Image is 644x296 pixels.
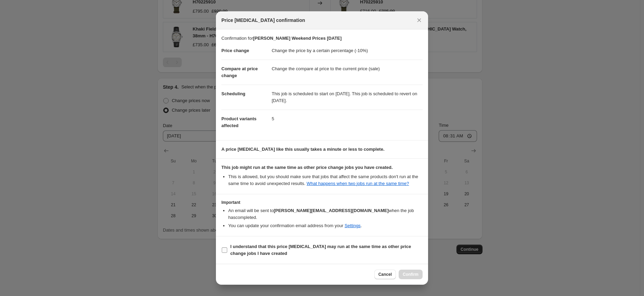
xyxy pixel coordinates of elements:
li: An email will be sent to when the job has completed . [228,207,423,221]
a: What happens when two jobs run at the same time? [307,181,409,186]
span: Price change [221,48,249,53]
span: Scheduling [221,91,245,96]
span: Cancel [378,272,392,277]
dd: This job is scheduled to start on [DATE]. This job is scheduled to revert on [DATE]. [272,85,423,110]
button: Cancel [374,270,396,279]
h3: Important [221,200,423,205]
b: [PERSON_NAME] Weekend Prices [DATE] [253,36,342,41]
b: This job might run at the same time as other price change jobs you have created. [221,165,393,170]
b: A price [MEDICAL_DATA] like this usually takes a minute or less to complete. [221,147,385,152]
b: I understand that this price [MEDICAL_DATA] may run at the same time as other price change jobs I... [230,244,411,256]
li: This is allowed, but you should make sure that jobs that affect the same products don ' t run at ... [228,173,423,187]
b: [PERSON_NAME][EMAIL_ADDRESS][DOMAIN_NAME] [274,208,389,213]
span: Price [MEDICAL_DATA] confirmation [221,17,305,24]
dd: Change the compare at price to the current price (sale) [272,60,423,78]
li: You can update your confirmation email address from your . [228,222,423,229]
a: Settings [345,223,361,228]
p: Confirmation for [221,35,423,42]
button: Close [414,15,424,25]
span: Product variants affected [221,116,257,128]
span: Compare at price change [221,66,258,78]
dd: 5 [272,110,423,128]
dd: Change the price by a certain percentage (-10%) [272,42,423,60]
